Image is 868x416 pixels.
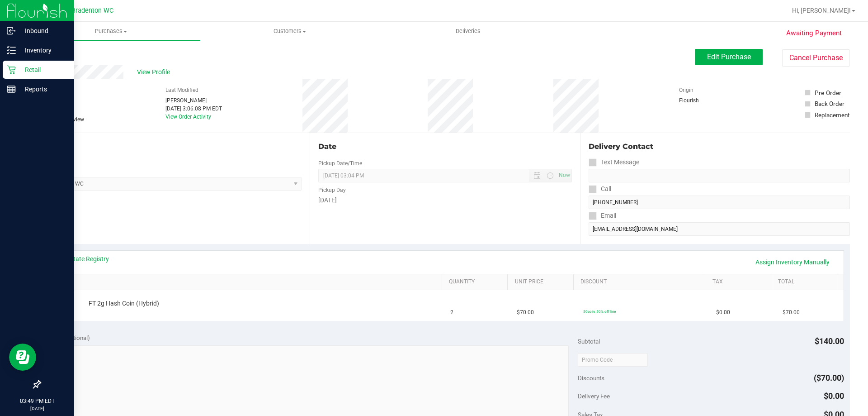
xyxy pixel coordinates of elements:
button: Edit Purchase [695,49,763,65]
a: Purchases [22,22,200,41]
a: SKU [53,278,438,286]
span: 50coin: 50% off line [583,309,616,314]
a: Unit Price [515,278,570,286]
label: Origin [679,86,693,94]
div: Flourish [679,96,724,105]
p: Inventory [16,45,70,56]
span: View Profile [137,67,173,77]
a: View State Registry [55,254,109,263]
span: $70.00 [783,308,800,317]
p: Retail [16,64,70,75]
label: Text Message [589,156,639,169]
div: Back Order [815,99,844,108]
label: Pickup Day [318,186,346,194]
span: $140.00 [815,336,844,346]
span: Hi, [PERSON_NAME]! [792,7,851,14]
div: Delivery Contact [589,141,850,152]
a: Quantity [449,278,504,286]
inline-svg: Reports [7,85,16,94]
p: Reports [16,84,70,95]
span: Discounts [578,370,604,386]
inline-svg: Retail [7,65,16,74]
div: Replacement [815,110,849,120]
a: Customers [200,22,379,41]
span: 2 [450,308,453,317]
label: Email [589,209,616,222]
input: Promo Code [578,353,648,367]
span: Deliveries [443,27,493,35]
span: Edit Purchase [707,53,751,61]
p: Inbound [16,25,70,36]
span: FT 2g Hash Coin (Hybrid) [89,299,159,308]
div: [DATE] [318,196,571,205]
label: Last Modified [165,86,198,94]
span: $0.00 [716,308,730,317]
span: Delivery Fee [578,392,610,400]
span: $70.00 [517,308,534,317]
span: Awaiting Payment [786,28,842,38]
div: Pre-Order [815,88,841,97]
inline-svg: Inbound [7,26,16,35]
span: ($70.00) [814,373,844,383]
button: Cancel Purchase [782,49,850,67]
div: [PERSON_NAME] [165,96,222,105]
a: Assign Inventory Manually [750,254,835,270]
span: Bradenton WC [71,7,113,14]
span: Purchases [22,27,200,35]
p: [DATE] [4,405,70,412]
inline-svg: Inventory [7,46,16,55]
a: Discount [580,278,702,286]
span: $0.00 [824,391,844,401]
span: Subtotal [578,338,600,345]
a: Tax [712,278,768,286]
a: Deliveries [379,22,557,41]
input: Format: (999) 999-9999 [589,169,850,182]
div: Date [318,141,571,152]
a: View Order Activity [165,114,211,120]
p: 03:49 PM EDT [4,397,70,405]
input: Format: (999) 999-9999 [589,196,850,209]
span: Customers [201,27,378,35]
div: Location [40,141,302,152]
div: [DATE] 3:06:08 PM EDT [165,105,222,113]
label: Call [589,182,611,196]
a: Total [778,278,833,286]
iframe: Resource center [9,344,36,371]
label: Pickup Date/Time [318,159,362,167]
